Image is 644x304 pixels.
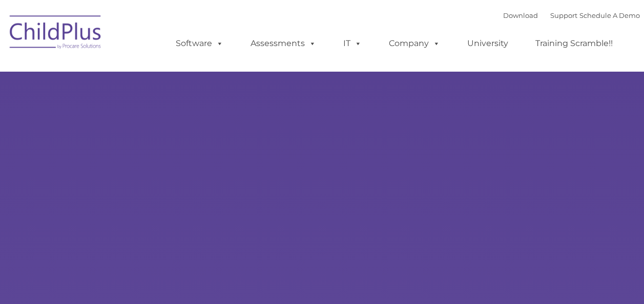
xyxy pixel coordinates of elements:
[503,11,640,19] font: |
[165,33,234,54] a: Software
[333,33,372,54] a: IT
[379,33,450,54] a: Company
[579,11,640,19] a: Schedule A Demo
[550,11,577,19] a: Support
[457,33,518,54] a: University
[5,8,107,59] img: ChildPlus by Procare Solutions
[503,11,538,19] a: Download
[525,33,623,54] a: Training Scramble!!
[240,33,326,54] a: Assessments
